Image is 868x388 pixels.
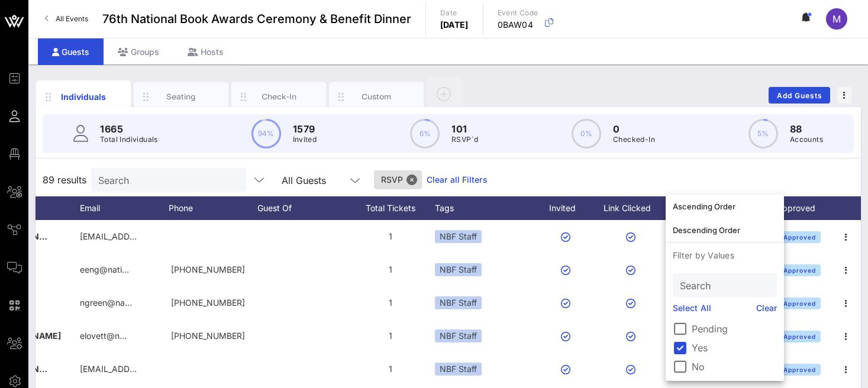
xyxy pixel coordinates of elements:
[80,286,132,319] p: ngreen@na…
[171,298,245,308] span: +18056303998
[778,331,821,342] button: Approved
[435,263,482,276] div: NBF Staff
[535,196,601,220] div: Invited
[173,38,238,65] div: Hosts
[778,231,821,243] button: Approved
[778,298,821,309] button: Approved
[451,134,478,145] p: RSVP`d
[826,8,847,30] div: M
[100,122,158,136] p: 1665
[601,196,666,220] div: Link Clicked
[498,7,538,19] p: Event Code
[776,91,823,100] span: Add Guests
[435,296,482,309] div: NBF Staff
[171,264,245,274] span: +19096416180
[692,342,777,354] label: Yes
[756,302,777,315] a: Clear
[692,323,777,335] label: Pending
[346,196,435,220] div: Total Tickets
[498,19,538,31] p: 0BAW04
[783,234,815,241] span: Approved
[253,91,305,102] div: Check-In
[38,38,104,65] div: Guests
[346,220,435,253] div: 1
[772,196,831,220] div: Approved
[104,38,173,65] div: Groups
[435,230,482,243] div: NBF Staff
[275,168,369,192] div: All Guests
[171,331,245,341] span: +13145830582
[350,91,403,102] div: Custom
[381,170,415,189] span: RSVP
[155,91,208,102] div: Seating
[346,286,435,319] div: 1
[769,87,830,104] button: Add Guests
[783,300,815,307] span: Approved
[451,122,478,136] p: 101
[427,173,488,186] a: Clear all Filters
[293,134,317,145] p: Invited
[80,196,169,220] div: Email
[783,366,815,373] span: Approved
[80,319,127,353] p: elovett@n…
[435,196,535,220] div: Tags
[293,122,317,136] p: 1579
[613,122,655,136] p: 0
[790,134,823,145] p: Accounts
[56,14,88,23] span: All Events
[790,122,823,136] p: 88
[282,175,326,186] div: All Guests
[832,13,841,25] span: M
[440,19,469,31] p: [DATE]
[38,9,95,28] a: All Events
[778,364,821,376] button: Approved
[692,361,777,373] label: No
[435,329,482,342] div: NBF Staff
[257,196,346,220] div: Guest Of
[80,253,129,286] p: eeng@nati…
[613,134,655,145] p: Checked-In
[102,10,411,28] span: 76th National Book Awards Ceremony & Benefit Dinner
[43,173,86,187] span: 89 results
[346,319,435,353] div: 1
[100,134,158,145] p: Total Individuals
[346,353,435,386] div: 1
[666,242,784,269] p: Filter by Values
[673,302,711,315] a: Select All
[406,174,417,185] button: Close
[435,363,482,376] div: NBF Staff
[440,7,469,19] p: Date
[673,225,777,235] div: Descending Order
[80,231,222,241] span: [EMAIL_ADDRESS][DOMAIN_NAME]
[783,267,815,274] span: Approved
[346,253,435,286] div: 1
[169,196,257,220] div: Phone
[80,364,222,374] span: [EMAIL_ADDRESS][DOMAIN_NAME]
[778,264,821,276] button: Approved
[783,333,815,340] span: Approved
[673,202,777,211] div: Ascending Order
[57,90,110,103] div: Individuals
